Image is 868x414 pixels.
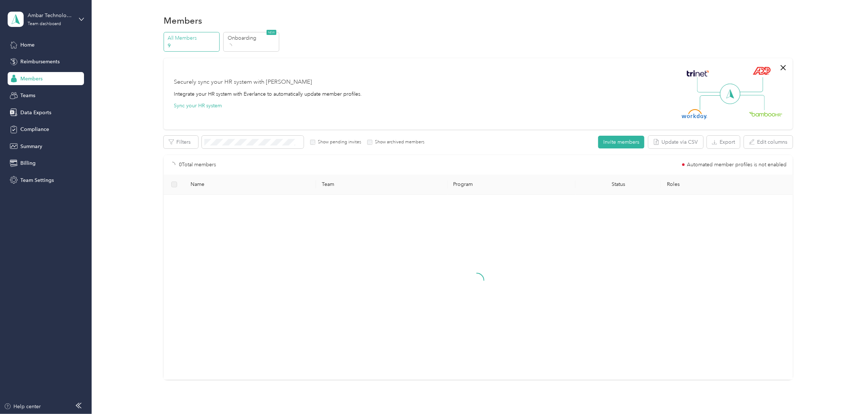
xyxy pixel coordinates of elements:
th: Roles [661,175,793,195]
span: NEW [267,30,276,35]
th: Team [316,175,447,195]
span: Reimbursements [20,58,60,65]
img: BambooHR [749,111,783,116]
span: Home [20,41,35,49]
span: Data Exports [20,109,51,116]
button: Help center [4,403,41,410]
span: Billing [20,159,36,167]
img: Line Right Up [738,77,763,92]
div: Integrate your HR system with Everlance to automatically update member profiles. [174,90,362,98]
button: Export [707,136,740,148]
img: ADP [753,67,771,75]
img: Line Right Down [739,95,765,111]
button: Invite members [598,136,644,148]
h1: Members [164,17,202,24]
img: Line Left Up [697,77,723,93]
span: Compliance [20,126,49,133]
div: Securely sync your HR system with [PERSON_NAME] [174,78,312,87]
img: Line Left Down [700,95,725,110]
span: Teams [20,92,35,99]
button: Update via CSV [648,136,703,148]
span: Members [20,75,43,83]
label: Show archived members [372,139,424,146]
th: Status [576,175,661,195]
iframe: Everlance-gr Chat Button Frame [827,373,868,414]
th: Name [185,175,316,195]
p: All Members [168,34,217,42]
button: Edit columns [744,136,793,148]
p: Onboarding [228,34,277,42]
span: Automated member profiles is not enabled [687,162,787,167]
label: Show pending invites [315,139,361,146]
p: 9 [168,42,217,49]
div: Ambar Technologies LLC [28,12,73,19]
button: Sync your HR system [174,102,222,110]
span: Summary [20,143,42,150]
p: 0 Total members [179,161,216,169]
span: Team Settings [20,176,54,184]
span: Name [191,181,310,187]
th: Program [448,175,576,195]
img: Workday [682,109,707,119]
img: Trinet [685,68,711,79]
div: Team dashboard [28,22,61,26]
button: Filters [164,136,198,148]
